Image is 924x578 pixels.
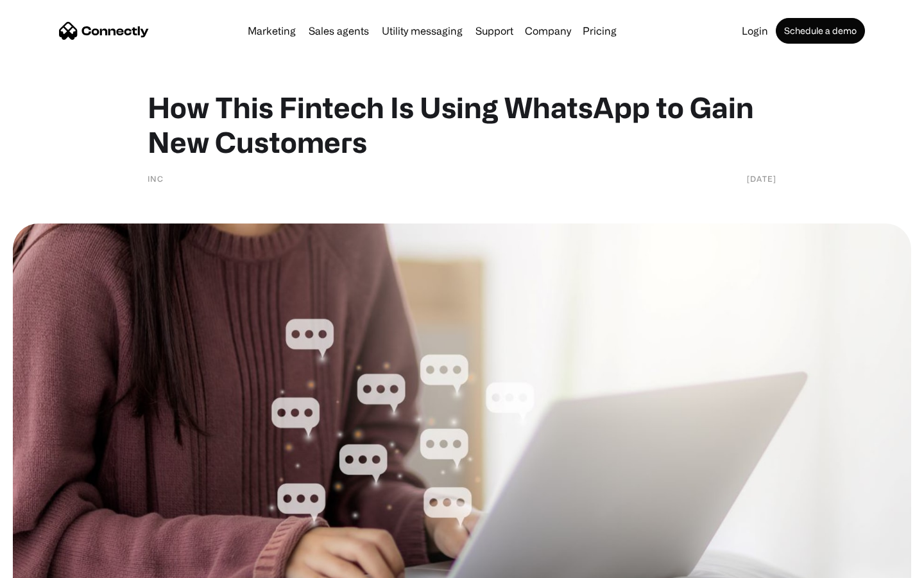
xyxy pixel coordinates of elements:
[747,172,776,185] div: [DATE]
[26,556,77,574] ul: Language list
[525,22,571,40] div: Company
[13,556,77,574] aside: Language selected: English
[148,172,164,185] div: INC
[577,26,622,36] a: Pricing
[377,26,468,36] a: Utility messaging
[737,26,773,36] a: Login
[148,90,776,159] h1: How This Fintech Is Using WhatsApp to Gain New Customers
[470,26,518,36] a: Support
[304,26,374,36] a: Sales agents
[243,26,301,36] a: Marketing
[776,18,865,44] a: Schedule a demo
